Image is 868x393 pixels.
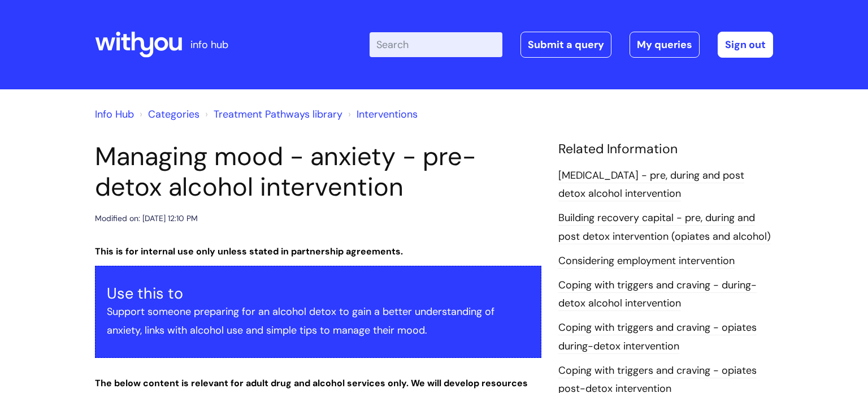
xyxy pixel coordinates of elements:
[558,169,744,201] a: [MEDICAL_DATA] - pre, during and post detox alcohol intervention
[202,105,342,123] li: Treatment Pathways library
[558,211,771,244] a: Building recovery capital - pre, during and post detox intervention (opiates and alcohol)
[107,284,530,303] h3: Use this to
[190,36,228,54] p: info hub
[370,32,773,58] div: | -
[148,107,199,121] a: Categories
[107,303,530,339] p: Support someone preparing for an alcohol detox to gain a better understanding of anxiety, links w...
[520,32,611,58] a: Submit a query
[718,32,773,58] a: Sign out
[137,105,199,123] li: Solution home
[95,141,541,202] h1: Managing mood - anxiety - pre-detox alcohol intervention
[214,107,342,121] a: Treatment Pathways library
[558,141,773,157] h4: Related Information
[558,278,757,311] a: Coping with triggers and craving - during-detox alcohol intervention
[357,107,418,121] a: Interventions
[558,254,735,269] a: Considering employment intervention
[345,105,418,123] li: Interventions
[95,245,403,257] strong: This is for internal use only unless stated in partnership agreements.
[630,32,700,58] a: My queries
[95,211,198,226] div: Modified on: [DATE] 12:10 PM
[95,107,134,121] a: Info Hub
[370,32,502,57] input: Search
[558,321,757,353] a: Coping with triggers and craving - opiates during-detox intervention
